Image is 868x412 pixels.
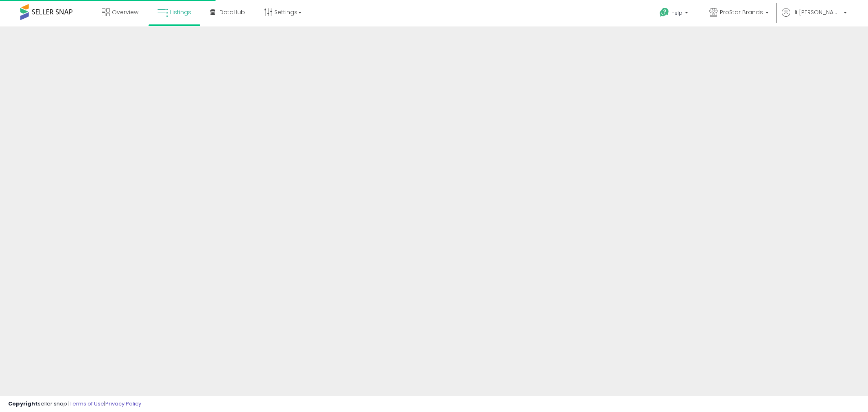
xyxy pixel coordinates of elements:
[653,1,696,26] a: Help
[671,9,682,16] span: Help
[792,8,841,16] span: Hi [PERSON_NAME]
[659,7,669,18] i: Get Help
[720,8,763,16] span: ProStar Brands
[112,8,138,16] span: Overview
[170,8,191,16] span: Listings
[782,8,847,26] a: Hi [PERSON_NAME]
[219,8,245,16] span: DataHub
